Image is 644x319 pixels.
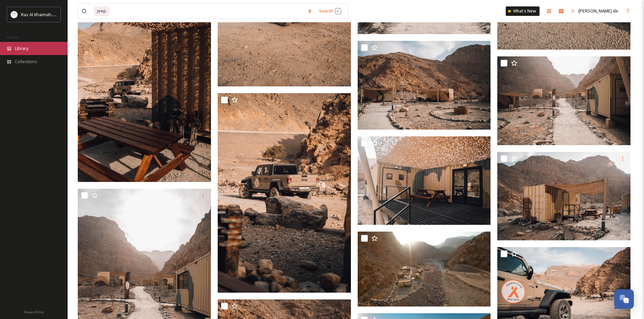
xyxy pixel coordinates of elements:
[7,35,19,40] span: MEDIA
[15,58,37,65] span: Collections
[24,310,44,314] span: Privacy Policy
[218,93,351,293] img: bear gryll - Camp.jpg
[316,4,344,18] div: Search
[24,308,44,316] a: Privacy Policy
[15,45,28,52] span: Library
[497,152,630,240] img: bear gryll - Camp.jpg
[358,232,491,307] img: bear gryll - Camp.jpg
[358,136,491,225] img: bear gryll - Camp.jpg
[506,6,540,16] a: What's New
[358,41,491,130] img: bear gryll - Camp.jpg
[497,56,630,145] img: bear gryll - Camp.jpg
[567,4,622,18] a: [PERSON_NAME] de
[21,11,117,18] span: Ras Al Khaimah Tourism Development Authority
[94,6,110,16] span: jeep
[578,8,618,14] span: [PERSON_NAME] de
[11,11,18,18] img: Logo_RAKTDA_RGB-01.png
[614,289,634,309] button: Open Chat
